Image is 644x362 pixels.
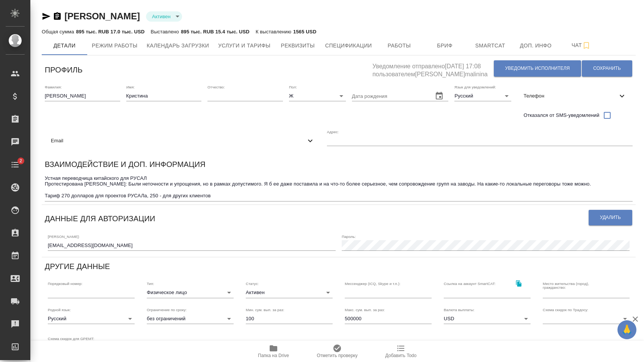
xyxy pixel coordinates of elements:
[45,175,633,199] textarea: Устная переводчица китайского для РУСАЛ Протестирована [PERSON_NAME]: Были неточности и упрощения...
[45,85,62,89] label: Фамилия:
[472,41,509,50] span: Smartcat
[342,235,356,238] label: Пароль:
[369,341,433,362] button: Добавить Todo
[150,13,173,20] button: Активен
[15,157,27,165] span: 2
[48,282,82,286] label: Порядковый номер:
[511,275,526,291] button: Скопировать ссылку
[46,41,83,50] span: Детали
[147,287,234,298] div: Физическое лицо
[494,60,581,77] button: Уведомить исполнителя
[345,308,385,312] label: Макс. сум. вып. за раз:
[258,353,289,358] span: Папка на Drive
[147,313,234,324] div: без ограничений
[215,29,250,35] p: 15.4 тыс. USD
[444,282,496,286] label: Ссылка на аккаунт SmartCAT:
[593,65,621,72] span: Сохранить
[48,313,135,324] div: Русский
[246,308,284,312] label: Мин. сум. вып. за раз:
[242,341,305,362] button: Папка на Drive
[76,29,110,35] p: 895 тыс. RUB
[454,85,496,89] label: Язык для уведомлений:
[146,11,182,22] div: Активен
[385,353,416,358] span: Добавить Todo
[289,85,297,89] label: Пол:
[181,29,215,35] p: 895 тыс. RUB
[563,41,600,50] span: Чат
[246,287,333,298] div: Активен
[151,29,181,35] p: Выставлено
[126,85,135,89] label: Имя:
[289,91,346,101] div: Ж
[305,341,369,362] button: Отметить проверку
[543,308,588,312] label: Схема скидок по Традосу:
[589,210,632,225] button: Удалить
[45,212,155,225] h6: Данные для авторизации
[372,58,493,79] h5: Уведомление отправлено [DATE] 17:08 пользователем [PERSON_NAME]malinina
[345,282,401,286] label: Мессенджер (ICQ, Skype и т.п.):
[48,337,94,341] label: Схема скидок для GPEMT:
[147,308,187,312] label: Ограничение по сроку:
[327,130,339,134] label: Адрес:
[317,353,357,358] span: Отметить проверку
[2,155,28,174] a: 2
[523,92,617,100] span: Телефон
[582,60,632,77] button: Сохранить
[48,235,80,238] label: [PERSON_NAME]:
[518,41,554,50] span: Доп. инфо
[582,41,591,50] svg: Подписаться
[617,320,636,339] button: 🙏
[42,12,51,21] button: Скопировать ссылку для ЯМессенджера
[505,65,570,72] span: Уведомить исполнителя
[293,29,316,35] p: 1565 USD
[325,41,372,50] span: Спецификации
[110,29,145,35] p: 17.0 тыс. USD
[45,260,110,272] h6: Другие данные
[218,41,270,50] span: Услуги и тарифы
[207,85,225,89] label: Отчество:
[92,41,138,50] span: Режим работы
[600,214,621,221] span: Удалить
[454,91,511,101] div: Русский
[147,282,154,286] label: Тип:
[45,158,206,170] h6: Взаимодействие и доп. информация
[280,41,316,50] span: Реквизиты
[246,282,259,286] label: Статус:
[45,64,83,76] h6: Профиль
[444,308,474,312] label: Валюта выплаты:
[523,112,599,119] span: Отказался от SMS-уведомлений
[517,88,633,104] div: Телефон
[51,137,306,145] span: Email
[48,308,71,312] label: Родной язык:
[256,29,293,35] p: К выставлению
[42,29,76,35] p: Общая сумма
[444,313,531,324] div: USD
[45,132,321,149] div: Email
[53,12,62,21] button: Скопировать ссылку
[64,11,140,21] a: [PERSON_NAME]
[427,41,463,50] span: Бриф
[381,41,418,50] span: Работы
[147,41,209,50] span: Календарь загрузки
[620,322,633,338] span: 🙏
[543,282,608,290] label: Место жительства (город), гражданство:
